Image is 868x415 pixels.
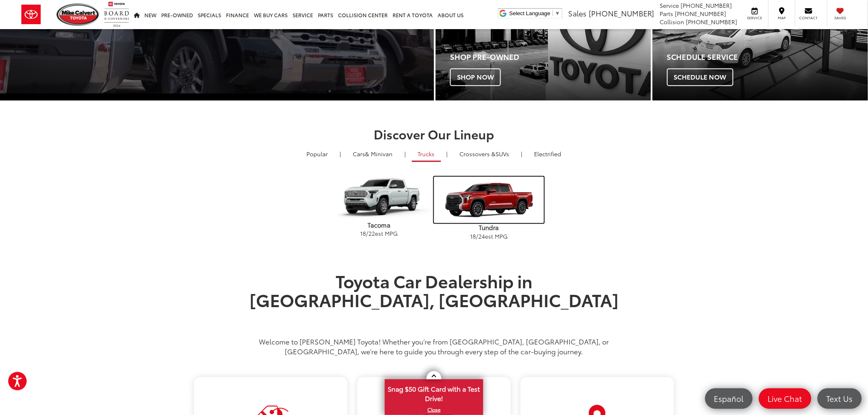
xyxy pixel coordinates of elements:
a: Español [705,388,753,409]
p: Tacoma [324,221,434,229]
a: Cars [347,147,399,161]
h4: Shop Pre-Owned [450,53,651,61]
p: Tundra [434,223,544,232]
span: 24 [478,232,485,240]
aside: carousel [145,168,723,244]
li: | [519,150,525,158]
span: & Minivan [365,150,393,158]
span: Live Chat [764,393,806,404]
a: Text Us [818,388,862,409]
p: / est MPG [434,232,544,240]
span: Sales [568,8,587,18]
span: Service [746,15,764,21]
li: | [338,150,343,158]
span: 18 [470,232,476,240]
span: Select Language [509,10,550,16]
img: Toyota Tacoma [327,175,432,219]
span: 22 [368,229,375,237]
p: Welcome to [PERSON_NAME] Toyota! Whether you’re from [GEOGRAPHIC_DATA], [GEOGRAPHIC_DATA], or [GE... [243,336,625,356]
span: 18 [360,229,366,237]
a: Trucks [412,147,441,162]
span: Text Us [822,393,857,404]
span: [PHONE_NUMBER] [675,9,726,18]
span: Snag $50 Gift Card with a Test Drive! [386,380,482,405]
a: SUVs [454,147,516,161]
li: | [403,150,408,158]
p: / est MPG [324,229,434,237]
a: Select Language​ [509,10,560,16]
span: Contact [799,15,818,21]
span: Parts [660,9,674,18]
span: [PHONE_NUMBER] [589,8,654,18]
span: Map [773,15,791,21]
img: Toyota Tundra [434,177,544,223]
span: Saved [831,15,850,21]
h1: Toyota Car Dealership in [GEOGRAPHIC_DATA], [GEOGRAPHIC_DATA] [243,271,625,328]
h2: Discover Our Lineup [145,127,723,141]
h4: Schedule Service [667,53,868,61]
span: Crossovers & [460,150,496,158]
span: Collision [660,18,685,26]
a: Electrified [528,147,568,161]
span: Shop Now [450,68,501,86]
span: [PHONE_NUMBER] [681,1,732,9]
a: Popular [301,147,334,161]
span: Español [710,393,748,404]
span: Schedule Now [667,68,733,86]
span: ▼ [555,10,560,16]
span: Service [660,1,679,9]
li: | [445,150,450,158]
span: [PHONE_NUMBER] [686,18,738,26]
img: Mike Calvert Toyota [57,3,100,26]
a: Live Chat [759,388,811,409]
